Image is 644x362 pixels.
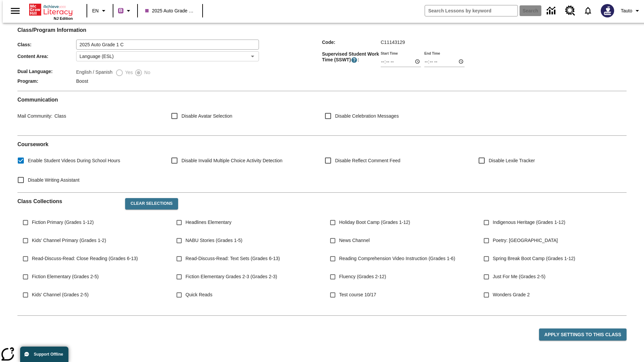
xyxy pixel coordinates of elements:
span: Fiction Primary (Grades 1-12) [32,219,94,226]
img: Avatar [601,4,614,17]
span: Yes [123,69,133,76]
label: Start Time [381,51,398,56]
span: Content Area : [17,54,76,59]
span: Supervised Student Work Time (SSWT) : [322,51,381,63]
span: Quick Reads [185,291,212,298]
span: News Channel [339,237,370,244]
span: Boost [76,78,88,84]
div: Class Collections [17,193,627,310]
div: Language (ESL) [76,51,259,61]
button: Profile/Settings [618,5,644,17]
span: Indigenous Heritage (Grades 1-12) [493,219,565,226]
span: Disable Reflect Comment Feed [335,157,400,164]
span: Holiday Boot Camp (Grades 1-12) [339,219,410,226]
label: End Time [424,51,440,56]
span: Just For Me (Grades 2-5) [493,273,545,280]
span: C11143129 [381,40,405,45]
button: Clear Selections [125,198,178,209]
span: Disable Lexile Tracker [489,157,535,164]
span: Fluency (Grades 2-12) [339,273,386,280]
button: Supervised Student Work Time is the timeframe when students can take LevelSet and when lessons ar... [351,57,358,63]
span: Kids' Channel (Grades 2-5) [32,291,89,298]
button: Apply Settings to this Class [539,328,627,341]
span: Program : [17,78,76,84]
h2: Class/Program Information [17,27,627,33]
span: EN [92,7,99,14]
a: Home [29,3,73,16]
span: Tauto [621,7,632,14]
input: Class [76,40,259,50]
span: Read-Discuss-Read: Text Sets (Grades 6-13) [185,255,280,262]
span: Reading Comprehension Video Instruction (Grades 1-6) [339,255,455,262]
span: Dual Language : [17,69,76,74]
span: Wonders Grade 2 [493,291,530,298]
button: Language: EN, Select a language [89,5,111,17]
span: Disable Invalid Multiple Choice Activity Detection [181,157,282,164]
a: Notifications [579,2,597,19]
button: Support Offline [20,347,68,362]
label: English / Spanish [76,69,112,77]
span: Class : [17,42,76,47]
button: Select a new avatar [597,2,618,19]
span: Code : [322,40,381,45]
div: Communication [17,97,627,130]
span: B [119,6,122,15]
span: Wonders Grade 3 [493,309,530,316]
span: Test course 10/17 [339,291,376,298]
span: NJ Edition [54,16,73,20]
span: NJSLA-ELA Smart (Grade 3) [339,309,399,316]
span: Poetry: [GEOGRAPHIC_DATA] [493,237,558,244]
span: Headlines Elementary [185,219,231,226]
button: Boost Class color is purple. Change class color [115,5,135,17]
div: Class/Program Information [17,34,627,85]
span: Disable Avatar Selection [181,113,232,120]
span: Fiction Elementary (Grades 2-5) [32,273,99,280]
span: No [143,69,150,76]
span: Disable Celebration Messages [335,113,399,120]
span: WordStudio 2-5 (Grades 2-5) [32,309,92,316]
span: Enable Student Videos During School Hours [28,157,120,164]
h2: Course work [17,141,627,147]
span: Support Offline [34,352,63,357]
a: Resource Center, Will open in new tab [561,2,579,20]
span: Read-Discuss-Read: Close Reading (Grades 6-13) [32,255,138,262]
div: Home [29,2,73,20]
button: Open side menu [5,1,25,21]
span: Spring Break Boot Camp (Grades 1-12) [493,255,575,262]
div: Coursework [17,141,627,187]
span: NJSLA-ELA Prep Boot Camp (Grade 3) [185,309,268,316]
span: Class [52,113,66,119]
span: Disable Writing Assistant [28,177,79,184]
input: search field [425,5,518,16]
span: Kids' Channel Primary (Grades 1-2) [32,237,106,244]
h2: Class Collections [17,198,120,204]
span: Fiction Elementary Grades 2-3 (Grades 2-3) [185,273,277,280]
span: Mail Community : [17,113,52,119]
h2: Communication [17,97,627,103]
a: Data Center [543,2,561,20]
span: NABU Stories (Grades 1-5) [185,237,243,244]
span: 2025 Auto Grade 1 C [145,7,195,14]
